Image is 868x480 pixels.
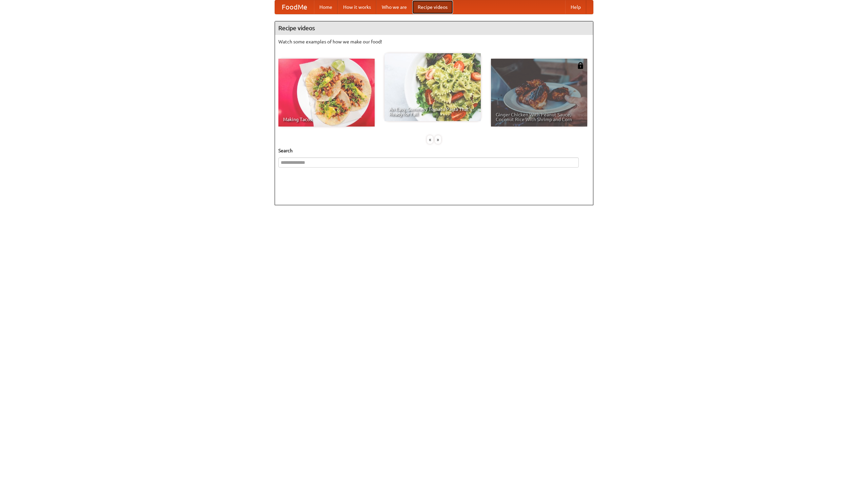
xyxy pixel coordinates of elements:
a: Home [314,0,338,14]
a: How it works [338,0,376,14]
a: Help [565,0,586,14]
h5: Search [278,147,590,154]
a: Recipe videos [412,0,453,14]
a: Who we are [376,0,412,14]
span: An Easy, Summery Tomato Pasta That's Ready for Fall [389,107,476,116]
p: Watch some examples of how we make our food! [278,38,590,45]
a: FoodMe [275,0,314,14]
a: Making Tacos [278,59,375,127]
div: « [427,135,433,144]
a: An Easy, Summery Tomato Pasta That's Ready for Fall [384,53,481,121]
span: Making Tacos [283,117,370,122]
img: 483408.png [577,62,584,69]
h4: Recipe videos [275,21,593,35]
div: » [435,135,441,144]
